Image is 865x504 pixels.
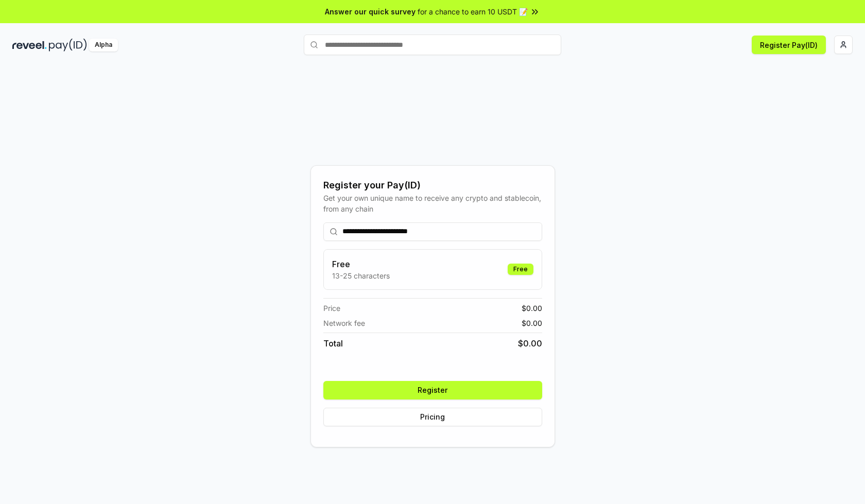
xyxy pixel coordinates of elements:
span: Network fee [323,318,365,328]
span: $ 0.00 [522,303,542,314]
div: Register your Pay(ID) [323,178,542,193]
div: Free [508,264,533,275]
img: pay_id [49,39,87,51]
span: Price [323,303,340,314]
p: 13-25 characters [332,270,390,281]
span: Total [323,337,343,350]
img: reveel_dark [12,39,47,51]
span: $ 0.00 [518,337,542,350]
div: Alpha [89,39,118,51]
button: Register Pay(ID) [752,36,826,54]
span: $ 0.00 [522,318,542,328]
h3: Free [332,258,390,270]
div: Get your own unique name to receive any crypto and stablecoin, from any chain [323,193,542,214]
span: for a chance to earn 10 USDT 📝 [418,6,528,17]
button: Register [323,381,542,399]
button: Pricing [323,408,542,426]
span: Answer our quick survey [325,6,416,17]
